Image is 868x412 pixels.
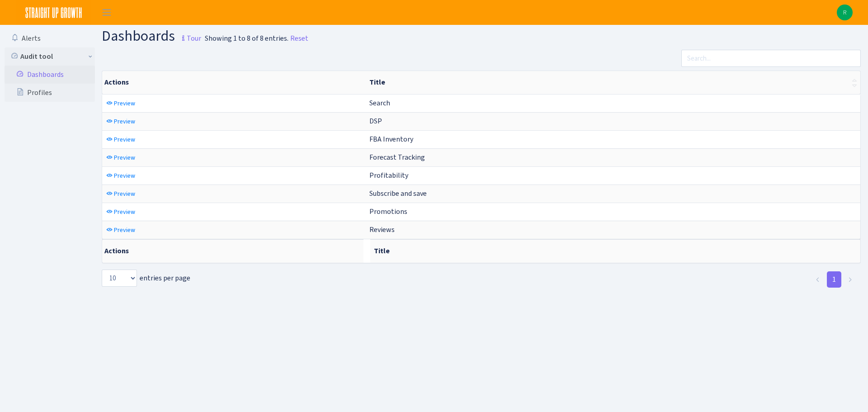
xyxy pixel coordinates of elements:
[369,189,427,198] span: Subscribe and save
[366,71,860,94] th: Title : activate to sort column ascending
[114,171,135,180] span: Preview
[369,116,382,126] span: DSP
[290,33,308,44] a: Reset
[104,169,137,183] a: Preview
[102,270,137,287] select: entries per page
[114,135,135,144] span: Preview
[837,5,853,20] img: Rachel
[104,114,137,128] a: Preview
[114,189,135,198] span: Preview
[104,96,137,110] a: Preview
[114,226,135,234] span: Preview
[104,187,137,201] a: Preview
[114,117,135,126] span: Preview
[369,152,425,162] span: Forecast Tracking
[827,271,841,288] a: 1
[369,134,413,144] span: FBA Inventory
[102,28,201,46] h1: Dashboards
[104,133,137,147] a: Preview
[104,205,137,219] a: Preview
[114,99,135,108] span: Preview
[369,225,395,234] span: Reviews
[102,71,366,94] th: Actions
[369,207,407,216] span: Promotions
[369,98,390,108] span: Search
[5,29,95,47] a: Alerts
[370,239,860,263] th: Title
[5,47,95,66] a: Audit tool
[205,33,288,44] div: Showing 1 to 8 of 8 entries.
[5,66,95,84] a: Dashboards
[114,208,135,216] span: Preview
[102,270,190,287] label: entries per page
[837,5,853,20] a: R
[175,26,201,45] a: Tour
[5,84,95,102] a: Profiles
[681,50,861,67] input: Search...
[178,31,201,46] small: Tour
[104,223,137,237] a: Preview
[95,5,118,20] button: Toggle navigation
[102,239,363,263] th: Actions
[104,151,137,165] a: Preview
[369,170,408,180] span: Profitability
[114,153,135,162] span: Preview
